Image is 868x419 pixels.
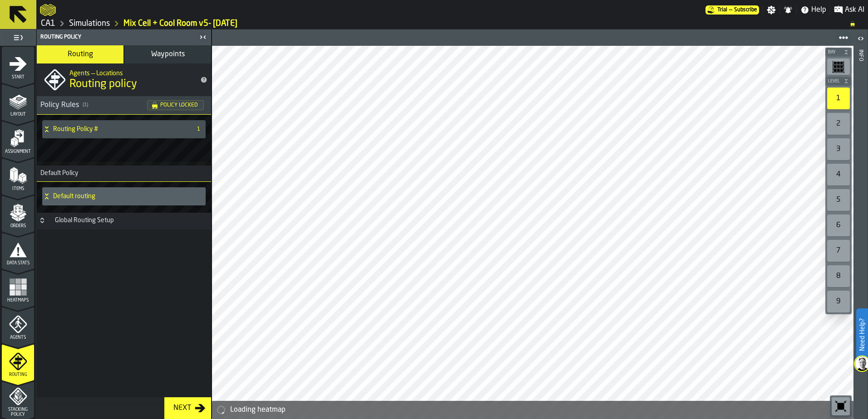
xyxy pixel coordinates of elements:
div: Default routing [42,187,202,205]
div: 7 [827,240,850,262]
li: menu Stacking Policy [2,381,34,418]
span: Assignment [2,149,34,154]
li: menu Orders [2,195,34,232]
label: button-toggle-Ask AI [830,5,868,15]
h2: Sub Title [69,68,193,77]
div: status-Policy Locked [147,100,204,110]
a: logo-header [214,399,265,417]
header: Routing Policy [37,29,211,45]
svg: Reset zoom and position [833,399,848,414]
label: button-toggle-Close me [197,32,209,43]
div: button-toolbar-undefined [830,395,852,417]
li: menu Heatmaps [2,270,34,306]
span: Waypoints [151,51,185,58]
span: Items [2,186,34,191]
span: Orders [2,224,34,229]
div: 8 [827,265,850,287]
li: menu Data Stats [2,233,34,269]
label: Need Help? [857,309,867,360]
div: 5 [827,189,850,211]
span: Policy Locked [160,102,198,108]
div: button-toolbar-undefined [825,263,852,289]
button: button-Next [164,397,211,419]
span: 1 [195,126,202,132]
div: Routing Policy # [42,120,187,138]
div: 9 [827,291,850,312]
div: Info [858,48,864,417]
div: alert-Loading heatmap [212,401,853,419]
h3: title-section-[object Object] [37,96,211,115]
nav: Breadcrumb [40,18,864,29]
div: 6 [827,214,850,236]
div: button-toolbar-undefined [825,213,852,238]
div: 1 [827,88,850,109]
button: button- [825,48,852,57]
div: button-toolbar-undefined [825,238,852,263]
span: Default Policy [37,170,78,177]
a: link-to-/wh/i/76e2a128-1b54-4d66-80d4-05ae4c277723/simulations/c38f314d-0e71-4aac-b74d-bb28aa3e7256 [123,19,237,29]
div: Next [170,403,195,414]
label: button-toggle-Notifications [780,5,796,15]
div: Global Routing Setup [49,217,119,224]
li: menu Agents [2,307,34,343]
span: — [729,7,732,13]
a: logo-header [40,2,56,18]
div: title-Routing policy [37,63,211,96]
li: menu Routing [2,344,34,380]
div: Routing Policy [39,34,197,40]
span: ( 1 ) [83,102,88,108]
span: Subscribe [734,7,757,13]
span: Layout [2,112,34,117]
header: Info [853,29,868,419]
div: 2 [827,113,850,135]
div: button-toolbar-undefined [825,187,852,213]
a: link-to-/wh/i/76e2a128-1b54-4d66-80d4-05ae4c277723/pricing/ [705,5,759,15]
span: Heatmaps [2,298,34,303]
span: Level [826,79,842,84]
li: menu Items [2,158,34,195]
div: button-toolbar-undefined [825,162,852,187]
span: Data Stats [2,261,34,266]
div: button-toolbar-undefined [825,136,852,162]
button: button- [825,77,852,86]
div: 4 [827,164,850,185]
li: menu Layout [2,84,34,120]
div: Loading heatmap [230,404,850,415]
div: button-toolbar-undefined [825,57,852,77]
label: button-toggle-Settings [763,5,779,15]
label: button-toggle-Help [797,5,830,15]
li: menu Start [2,47,34,83]
li: menu Assignment [2,121,34,157]
div: button-toolbar-undefined [825,111,852,136]
span: Ask AI [845,5,864,15]
div: Menu Subscription [705,5,759,15]
span: Help [811,5,826,15]
div: button-toolbar-undefined [825,289,852,314]
div: Policy Rules [40,100,147,111]
span: Stacking Policy [2,407,34,417]
span: Routing [68,51,93,58]
button: Button-Global Routing Setup-closed [37,217,48,224]
label: button-toggle-Open [854,31,867,48]
a: link-to-/wh/i/76e2a128-1b54-4d66-80d4-05ae4c277723 [41,19,55,29]
span: Routing policy [69,77,137,92]
h3: title-section-Global Routing Setup [37,213,211,229]
label: button-toggle-Toggle Full Menu [2,31,34,44]
span: Agents [2,335,34,340]
div: button-toolbar-undefined [825,86,852,111]
span: Routing [2,372,34,377]
div: 3 [827,138,850,160]
h3: title-section-Default Policy [37,166,211,182]
h4: Routing Policy # [53,126,187,133]
span: Trial [717,7,727,13]
span: Bay [826,50,842,55]
h4: Default routing [53,193,202,200]
span: Start [2,75,34,80]
a: link-to-/wh/i/76e2a128-1b54-4d66-80d4-05ae4c277723 [69,19,110,29]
